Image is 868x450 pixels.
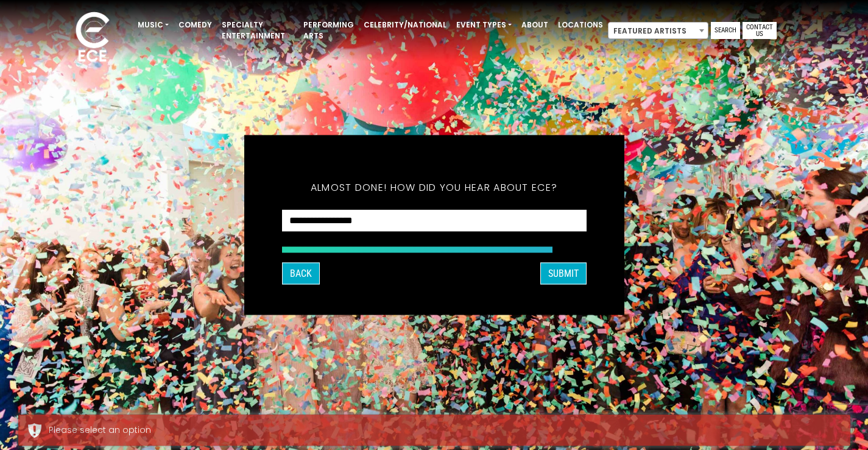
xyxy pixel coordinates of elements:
a: Music [133,15,174,35]
span: Featured Artists [608,22,708,39]
a: Event Types [451,15,517,35]
a: Specialty Entertainment [217,15,298,46]
span: Featured Artists [609,23,708,40]
a: Locations [553,15,608,35]
a: Performing Arts [298,15,359,46]
select: How did you hear about ECE [282,210,587,232]
a: About [517,15,553,35]
a: Celebrity/National [359,15,451,35]
a: Comedy [174,15,217,35]
button: Back [282,263,320,285]
img: ece_new_logo_whitev2-1.png [62,9,123,68]
button: SUBMIT [540,263,587,285]
a: Search [711,22,740,39]
div: Please select an option [49,424,841,437]
h5: Almost done! How did you hear about ECE? [282,166,587,210]
a: Contact Us [743,22,777,39]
